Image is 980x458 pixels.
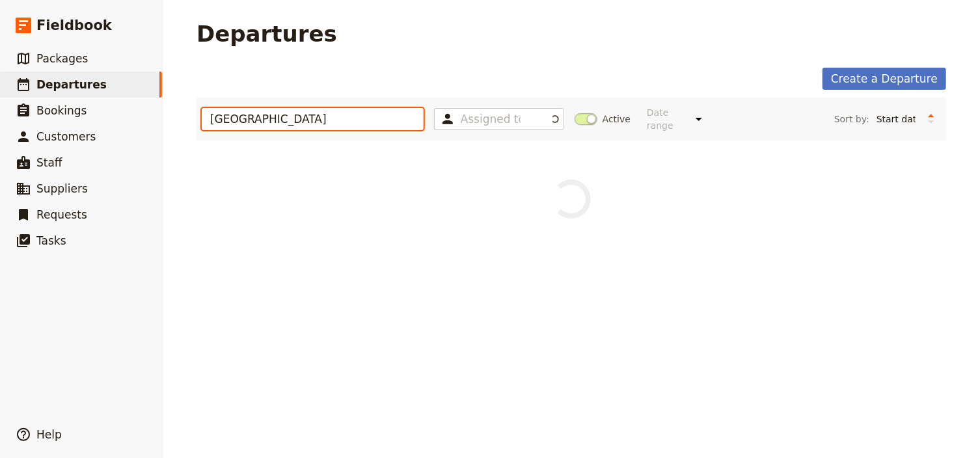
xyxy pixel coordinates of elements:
select: Sort by: [871,109,921,129]
span: Fieldbook [36,16,112,35]
span: Tasks [36,234,66,247]
span: Packages [36,52,88,65]
span: Departures [36,78,107,91]
input: Type to filter [202,108,424,130]
span: Help [36,428,62,441]
a: Create a Departure [823,68,946,90]
span: Staff [36,156,62,169]
span: Suppliers [36,182,88,195]
span: Requests [36,208,87,221]
span: Sort by: [834,113,869,126]
span: Active [603,113,631,126]
h1: Departures [197,21,337,47]
input: Assigned to [461,111,521,127]
span: Bookings [36,104,87,117]
span: Customers [36,130,96,143]
button: Change sort direction [921,109,941,129]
